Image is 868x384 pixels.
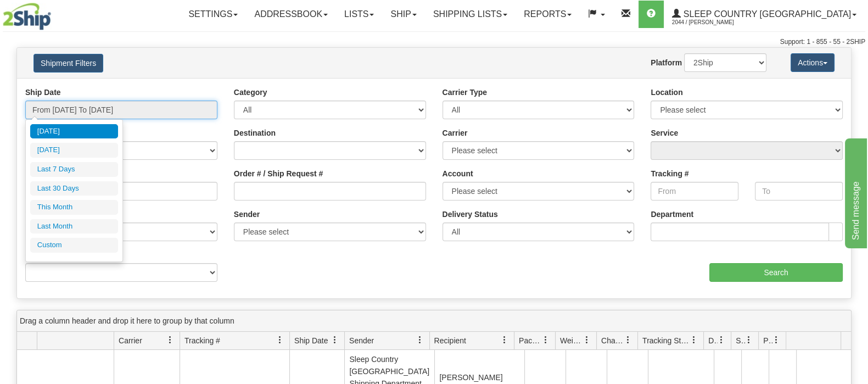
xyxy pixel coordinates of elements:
[25,87,61,98] label: Ship Date
[3,37,865,47] div: Support: 1 - 855 - 55 - 2SHIP
[516,1,580,28] a: Reports
[326,331,344,349] a: Ship Date filter column settings
[651,87,682,98] label: Location
[664,1,865,28] a: Sleep Country [GEOGRAPHIC_DATA] 2044 / [PERSON_NAME]
[763,335,772,346] span: Pickup Status
[349,335,374,346] span: Sender
[30,219,118,234] li: Last Month
[294,335,328,346] span: Ship Date
[708,335,718,346] span: Delivery Status
[443,127,468,138] label: Carrier
[234,127,276,138] label: Destination
[119,335,142,346] span: Carrier
[843,136,867,248] iframe: chat widget
[560,335,583,346] span: Weight
[685,331,703,349] a: Tracking Status filter column settings
[495,331,514,349] a: Recipient filter column settings
[709,263,843,282] input: Search
[33,54,103,73] button: Shipment Filters
[30,143,118,158] li: [DATE]
[519,335,542,346] span: Packages
[672,17,754,28] span: 2044 / [PERSON_NAME]
[740,331,758,349] a: Shipment Issues filter column settings
[578,331,596,349] a: Weight filter column settings
[712,331,731,349] a: Delivery Status filter column settings
[30,162,118,177] li: Last 7 Days
[681,9,851,19] span: Sleep Country [GEOGRAPHIC_DATA]
[161,331,180,349] a: Carrier filter column settings
[651,57,682,68] label: Platform
[651,209,693,220] label: Department
[234,168,323,179] label: Order # / Ship Request #
[736,335,745,346] span: Shipment Issues
[601,335,624,346] span: Charge
[234,209,260,220] label: Sender
[791,53,835,72] button: Actions
[619,331,637,349] a: Charge filter column settings
[425,1,516,28] a: Shipping lists
[651,168,688,179] label: Tracking #
[8,7,102,20] div: Send message
[651,127,678,138] label: Service
[3,3,51,30] img: logo2044.jpg
[443,87,487,98] label: Carrier Type
[30,124,118,139] li: [DATE]
[443,168,473,179] label: Account
[184,335,220,346] span: Tracking #
[246,1,336,28] a: Addressbook
[536,331,555,349] a: Packages filter column settings
[434,335,466,346] span: Recipient
[767,331,786,349] a: Pickup Status filter column settings
[336,1,382,28] a: Lists
[30,238,118,253] li: Custom
[642,335,690,346] span: Tracking Status
[30,200,118,215] li: This Month
[382,1,424,28] a: Ship
[755,182,843,201] input: To
[271,331,289,349] a: Tracking # filter column settings
[180,1,246,28] a: Settings
[17,310,851,332] div: grid grouping header
[443,209,498,220] label: Delivery Status
[234,87,267,98] label: Category
[651,182,738,201] input: From
[30,181,118,196] li: Last 30 Days
[411,331,429,349] a: Sender filter column settings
